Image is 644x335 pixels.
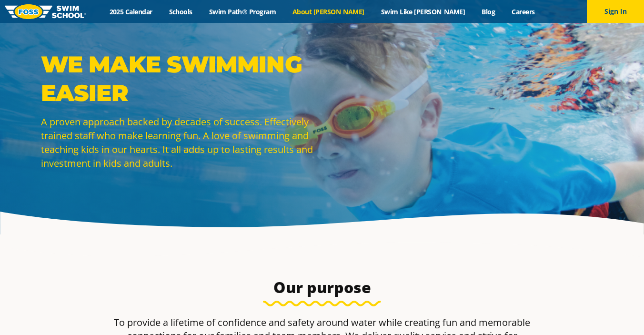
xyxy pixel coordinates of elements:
[41,115,317,170] p: A proven approach backed by decades of success. Effectively trained staff who make learning fun. ...
[473,7,503,16] a: Blog
[19,304,30,319] div: TOP
[97,278,547,297] h3: Our purpose
[101,7,161,16] a: 2025 Calendar
[161,7,201,16] a: Schools
[5,4,86,19] img: FOSS Swim School Logo
[201,7,284,16] a: Swim Path® Program
[372,7,473,16] a: Swim Like [PERSON_NAME]
[41,50,317,107] p: WE MAKE SWIMMING EASIER
[503,7,543,16] a: Careers
[284,7,373,16] a: About [PERSON_NAME]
